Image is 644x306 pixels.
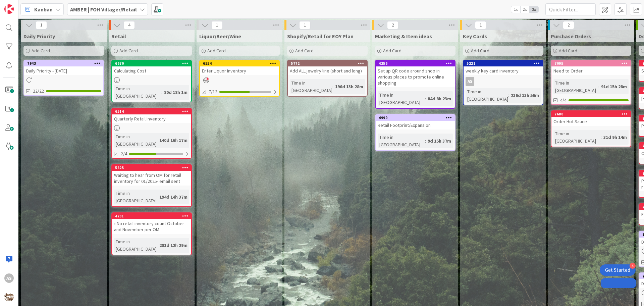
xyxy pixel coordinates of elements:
[115,214,191,218] div: 4731
[4,273,14,283] div: AS
[200,66,279,75] div: Enter Liquor Inventory
[464,77,543,86] div: AS
[602,134,629,141] div: 31d 9h 14m
[121,150,127,157] span: 2/4
[114,133,157,148] div: Time in [GEOGRAPHIC_DATA]
[287,33,354,40] span: Shopify/Retail for EOY Plan
[157,137,158,144] span: :
[463,33,487,40] span: Key Cards
[630,263,636,269] div: 4
[295,48,317,54] span: Add Card...
[123,21,135,29] span: 4
[290,79,332,94] div: Time in [GEOGRAPHIC_DATA]
[291,61,367,66] div: 5772
[551,66,631,75] div: Need to Order
[70,6,137,13] b: AMBER | FOH Villager/Retail
[112,219,191,234] div: • No retail inventory count October and November per OM
[114,238,157,253] div: Time in [GEOGRAPHIC_DATA]
[598,83,599,90] span: :
[36,21,47,29] span: 1
[376,60,455,87] div: 4256Set up QR code around shop in various places to promote online shopping
[287,60,368,97] a: 5772Add ALL jewelry line (short and long)Time in [GEOGRAPHIC_DATA]:196d 13h 28m
[158,137,189,144] div: 140d 16h 17m
[545,3,596,15] input: Quick Filter...
[466,77,474,86] div: AS
[375,33,432,40] span: Marketing & Item ideas
[551,117,631,126] div: Order Hot Sauce
[4,4,14,14] img: Visit kanbanzone.com
[112,213,191,234] div: 4731• No retail inventory count October and November per OM
[553,130,601,145] div: Time in [GEOGRAPHIC_DATA]
[112,66,191,75] div: Calculating Cost
[157,242,158,249] span: :
[111,60,192,102] a: 6670Calculating CostTime in [GEOGRAPHIC_DATA]:80d 18h 1m
[114,85,161,100] div: Time in [GEOGRAPHIC_DATA]
[376,115,455,121] div: 4999
[559,48,580,54] span: Add Card...
[112,108,191,123] div: 6514Quarterly Retail Inventory
[426,137,453,145] div: 9d 15h 37m
[199,33,241,40] span: Liquor/Beer/Wine
[115,61,191,66] div: 6670
[425,137,426,145] span: :
[464,60,543,66] div: 5221
[4,292,14,302] img: avatar
[376,66,455,87] div: Set up QR code around shop in various places to promote online shopping
[466,88,508,103] div: Time in [GEOGRAPHIC_DATA]
[24,66,103,75] div: Daily Priority - [DATE]
[551,60,631,66] div: 7095
[599,83,629,90] div: 91d 15h 28m
[158,193,189,201] div: 194d 14h 37m
[600,264,636,276] div: Open Get Started checklist, remaining modules: 4
[203,61,279,66] div: 6554
[464,60,543,75] div: 5221weekly key card inventory
[115,165,191,170] div: 5825
[551,110,631,147] a: 7680Order Hot SauceTime in [GEOGRAPHIC_DATA]:31d 9h 14m
[378,134,425,148] div: Time in [GEOGRAPHIC_DATA]
[288,60,367,66] div: 5772
[32,48,53,54] span: Add Card...
[463,60,543,105] a: 5221weekly key card inventoryASTime in [GEOGRAPHIC_DATA]:236d 13h 56m
[111,164,192,207] a: 5825Waiting to hear from OM for retail inventory for 01/2025- email sentTime in [GEOGRAPHIC_DATA]...
[115,109,191,114] div: 6514
[383,48,405,54] span: Add Card...
[471,48,492,54] span: Add Card...
[162,89,189,96] div: 80d 18h 1m
[605,267,630,273] div: Get Started
[112,108,191,114] div: 6514
[299,21,311,29] span: 1
[114,190,157,204] div: Time in [GEOGRAPHIC_DATA]
[157,193,158,201] span: :
[119,48,141,54] span: Add Card...
[112,171,191,186] div: Waiting to hear from OM for retail inventory for 01/2025- email sent
[509,92,541,99] div: 236d 13h 56m
[563,21,574,29] span: 2
[24,60,103,75] div: 7943Daily Priority - [DATE]
[520,6,529,13] span: 2x
[554,61,631,66] div: 7095
[387,21,398,29] span: 2
[425,95,426,102] span: :
[551,33,591,40] span: Purchase Orders
[111,108,192,159] a: 6514Quarterly Retail InventoryTime in [GEOGRAPHIC_DATA]:140d 16h 17m2/4
[161,89,162,96] span: :
[551,60,631,75] div: 7095Need to Order
[24,60,103,66] div: 7943
[34,5,53,13] span: Kanban
[551,111,631,117] div: 7680
[553,79,598,94] div: Time in [GEOGRAPHIC_DATA]
[27,61,103,66] div: 7943
[426,95,453,102] div: 84d 8h 23m
[375,60,455,109] a: 4256Set up QR code around shop in various places to promote online shoppingTime in [GEOGRAPHIC_DA...
[554,112,631,116] div: 7680
[376,60,455,66] div: 4256
[551,111,631,126] div: 7680Order Hot Sauce
[23,60,104,96] a: 7943Daily Priority - [DATE]22/22
[23,33,55,40] span: Daily Priority
[111,212,192,255] a: 4731• No retail inventory count October and November per OMTime in [GEOGRAPHIC_DATA]:281d 12h 29m
[464,66,543,75] div: weekly key card inventory
[560,97,567,104] span: 4/4
[209,88,217,95] span: 7/12
[200,60,279,66] div: 6554
[529,6,538,13] span: 3x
